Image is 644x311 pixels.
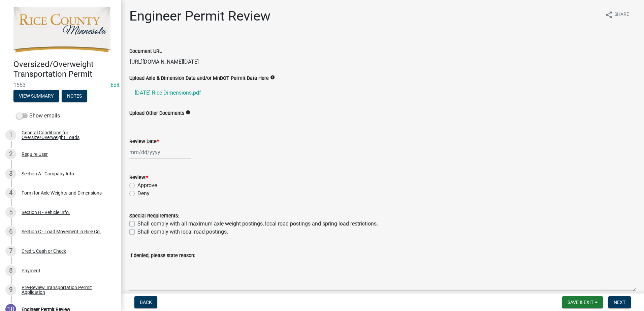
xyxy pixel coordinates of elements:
wm-modal-confirm: Summary [13,94,59,99]
label: If denied, please state reason: [129,253,195,258]
div: General Conditions for Oversize/Overweight Loads [22,130,110,140]
label: Shall comply with local road postings. [137,228,228,236]
div: Require User [22,152,48,157]
wm-modal-confirm: Notes [62,94,87,99]
button: Next [608,296,631,308]
div: 9 [5,284,16,295]
button: Back [134,296,157,308]
div: 8 [5,265,16,276]
label: Upload Other Documents [129,111,184,116]
span: 1553 [13,82,108,88]
label: Document URL [129,49,162,54]
span: Save & Exit [568,300,593,305]
div: 6 [5,226,16,237]
div: 2 [5,149,16,160]
span: Back [140,300,152,305]
label: Shall comply with all maximum axle weight postings, local road postings and spring load restricti... [137,220,378,228]
h1: Engineer Permit Review [129,8,270,24]
label: Special Requirements: [129,214,179,218]
div: Form for Axle Weights and Dimensions [22,191,102,195]
div: Section C - Load Movement in Rice Co. [22,229,101,234]
div: Pre-Review Transportation Permit Application [22,285,110,295]
button: View Summary [13,90,59,102]
label: Review: [129,175,148,180]
div: Section A - Company Info. [22,171,75,176]
i: share [605,11,613,19]
button: Save & Exit [562,296,603,308]
img: Rice County, Minnesota [13,7,110,53]
wm-modal-confirm: Edit Application Number [110,82,120,88]
div: 4 [5,187,16,198]
div: 1 [5,130,16,140]
i: info [270,75,275,80]
input: mm/dd/yyyy [129,145,191,159]
div: Payment [22,268,40,273]
div: Credit, Cash or Check [22,249,66,253]
a: [DATE] Rice Dimensions.pdf [129,85,636,101]
label: Show emails [16,112,60,120]
h4: Oversized/Overweight Transportation Permit [13,60,116,79]
div: Section B - Vehicle Info. [22,210,70,215]
button: shareShare [600,8,635,21]
div: 5 [5,207,16,218]
a: Edit [110,82,120,88]
label: Review Date [129,139,159,144]
div: 7 [5,246,16,256]
label: Deny [137,189,150,198]
span: Next [614,300,625,305]
label: Approve [137,181,157,189]
label: Upload Axle & Dimension Data and/or MnDOT Permit Data Here [129,76,269,81]
button: Notes [62,90,87,102]
div: 3 [5,168,16,179]
span: Share [614,11,629,19]
i: info [186,110,190,115]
